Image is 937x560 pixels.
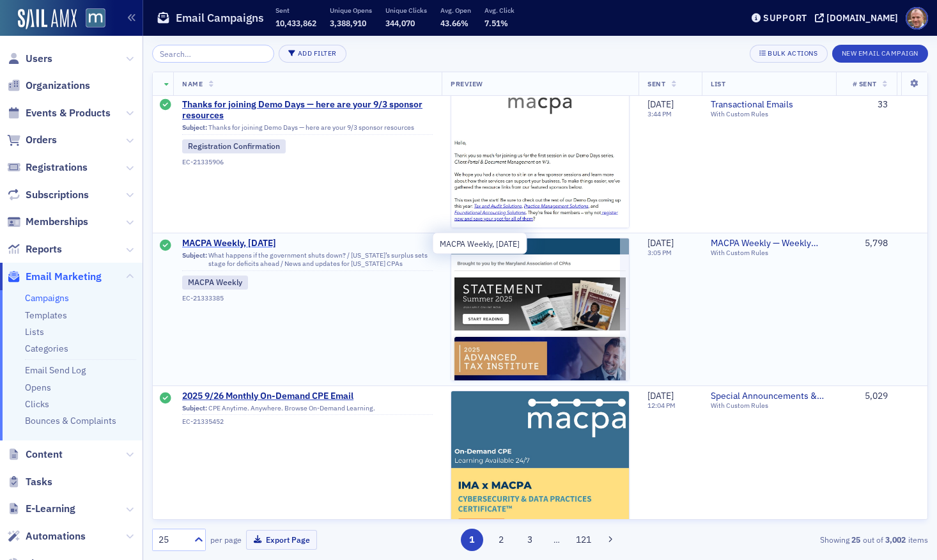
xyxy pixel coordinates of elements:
a: Campaigns [25,292,69,304]
div: CPE Anytime. Anywhere. Browse On-Demand Learning. [182,404,433,416]
button: Export Page [246,530,317,550]
div: Registration Confirmation [182,139,286,153]
h1: Email Campaigns [176,10,264,26]
span: E-Learning [26,502,75,516]
p: Avg. Open [440,6,471,15]
button: New Email Campaign [832,45,928,63]
div: Sent [160,393,171,405]
span: 344,070 [385,18,415,28]
a: Lists [25,326,44,338]
p: Unique Opens [330,6,372,15]
span: Subject: [182,124,207,132]
div: MACPA Weekly, [DATE] [433,233,527,254]
a: Transactional Emails [711,99,827,111]
a: Events & Products [7,106,111,120]
span: 43.66% [440,18,468,28]
span: Registrations [26,160,88,175]
span: [DATE] [647,390,674,401]
button: Bulk Actions [750,45,827,63]
a: Registrations [7,160,88,175]
a: Users [7,52,52,66]
a: MACPA Weekly — Weekly Newsletter (for members only) [711,238,827,249]
input: Search… [152,45,274,63]
a: Categories [25,343,68,354]
button: 121 [573,529,595,551]
a: Orders [7,133,57,147]
div: With Custom Rules [711,111,827,119]
div: 33 [845,99,888,111]
button: 2 [490,529,512,551]
div: 25 [159,533,187,547]
time: 3:05 PM [647,248,672,257]
img: SailAMX [86,8,105,28]
time: 12:04 PM [647,401,676,410]
a: Templates [25,309,67,321]
span: 10,433,862 [275,18,316,28]
span: Tasks [26,475,52,489]
span: Preview [451,79,483,88]
span: Organizations [26,79,90,93]
button: 3 [519,529,541,551]
div: Showing out of items [678,534,928,545]
div: EC-21335452 [182,417,433,426]
button: [DOMAIN_NAME] [815,13,902,22]
a: Tasks [7,475,52,489]
div: [DOMAIN_NAME] [826,12,898,24]
span: Subject: [182,251,207,268]
a: MACPA Weekly, [DATE] [182,238,433,249]
span: Content [26,447,63,462]
span: Automations [26,529,86,543]
span: Subject: [182,404,207,412]
a: Opens [25,382,51,393]
strong: 25 [849,534,863,545]
a: Special Announcements & Special Event Invitations [711,391,827,402]
div: Thanks for joining Demo Days — here are your 9/3 sponsor resources [182,124,433,136]
span: Name [182,79,203,88]
button: 1 [461,529,483,551]
span: [DATE] [647,98,674,110]
span: [DATE] [647,237,674,249]
span: Thanks for joining Demo Days — here are your 9/3 sponsor resources [182,99,433,121]
span: Sent [647,79,665,88]
p: Unique Clicks [385,6,427,15]
span: Events & Products [26,106,111,120]
a: Memberships [7,215,88,229]
p: Avg. Click [484,6,515,15]
div: Bulk Actions [768,50,817,57]
a: E-Learning [7,502,75,516]
a: Organizations [7,79,90,93]
img: SailAMX [18,9,77,29]
a: Content [7,447,63,462]
p: Sent [275,6,316,15]
div: MACPA Weekly [182,276,248,290]
span: Users [26,52,52,66]
div: 5,029 [845,391,888,402]
a: View Homepage [77,8,105,30]
span: 3,388,910 [330,18,366,28]
strong: 3,002 [883,534,908,545]
a: 2025 9/26 Monthly On-Demand CPE Email [182,391,433,402]
span: # Sent [853,79,877,88]
a: Email Marketing [7,270,102,284]
span: … [548,534,566,545]
div: Sent [160,99,171,112]
span: Email Marketing [26,270,102,284]
div: Support [763,12,807,24]
label: per page [210,534,242,545]
a: Clicks [25,398,49,410]
a: Email Send Log [25,364,86,376]
div: With Custom Rules [711,401,827,410]
span: Reports [26,242,62,256]
div: EC-21333385 [182,294,433,302]
time: 3:44 PM [647,110,672,119]
div: Sent [160,240,171,253]
a: Automations [7,529,86,543]
span: Profile [906,7,928,29]
span: Orders [26,133,57,147]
